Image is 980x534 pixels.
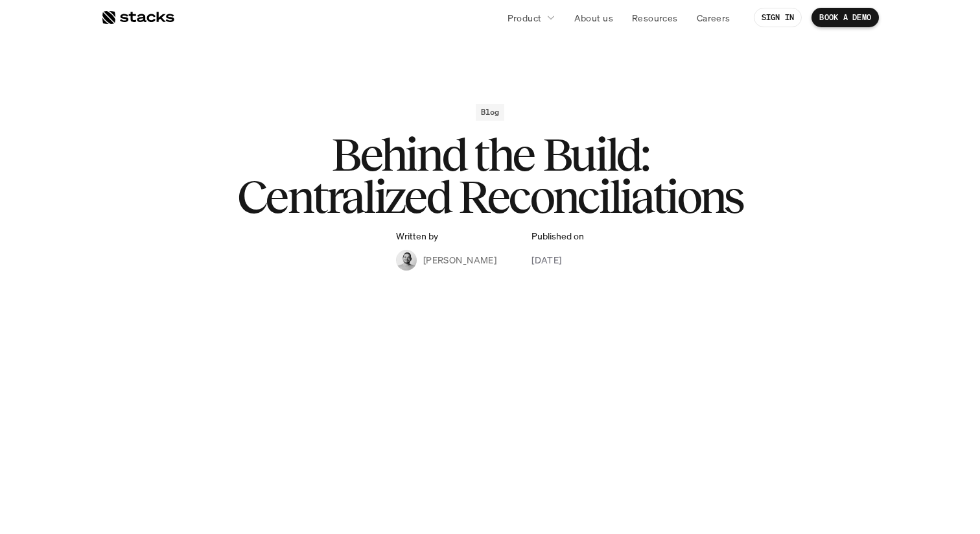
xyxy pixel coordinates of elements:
a: About us [566,6,621,29]
p: Careers [697,11,730,25]
p: Resources [632,11,678,25]
a: Careers [689,6,738,29]
p: Product [507,11,542,25]
p: About us [574,11,613,25]
p: Published on [531,231,584,242]
h1: Behind the Build: Centralized Reconciliations [231,134,749,218]
a: SIGN IN [754,8,802,27]
a: Resources [624,6,686,29]
p: [DATE] [531,253,562,267]
p: BOOK A DEMO [819,13,871,22]
p: SIGN IN [762,13,795,22]
h2: Blog [481,108,500,117]
a: BOOK A DEMO [811,8,879,27]
p: [PERSON_NAME] [423,253,496,267]
p: Written by [396,231,438,242]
